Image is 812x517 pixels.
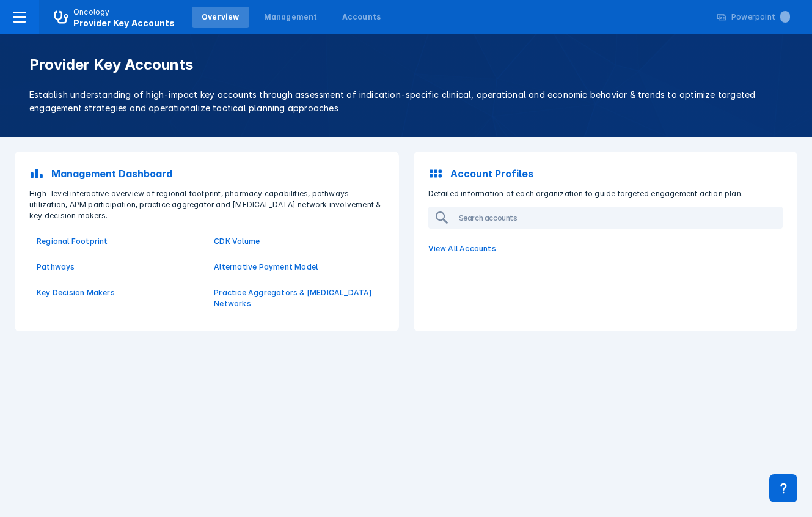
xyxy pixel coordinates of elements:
[51,166,172,181] p: Management Dashboard
[731,12,790,23] div: Powerpoint
[192,7,249,28] a: Overview
[37,262,199,273] a: Pathways
[214,236,376,247] a: CDK Volume
[29,88,783,115] p: Establish understanding of high-impact key accounts through assessment of indication-specific cli...
[202,12,240,23] div: Overview
[254,7,327,28] a: Management
[454,208,782,227] input: Search accounts
[342,12,381,23] div: Accounts
[264,12,318,23] div: Management
[22,159,392,188] a: Management Dashboard
[421,236,791,262] a: View All Accounts
[450,166,533,181] p: Account Profiles
[29,56,783,73] h1: Provider Key Accounts
[421,159,791,188] a: Account Profiles
[37,287,199,298] a: Key Decision Makers
[332,7,391,28] a: Accounts
[22,188,392,221] p: High-level interactive overview of regional footprint, pharmacy capabilities, pathways utilizatio...
[421,188,791,199] p: Detailed information of each organization to guide targeted engagement action plan.
[73,7,110,18] p: Oncology
[214,287,376,309] a: Practice Aggregators & [MEDICAL_DATA] Networks
[769,474,797,502] div: Contact Support
[73,18,175,28] span: Provider Key Accounts
[37,236,199,247] a: Regional Footprint
[214,262,376,273] a: Alternative Payment Model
